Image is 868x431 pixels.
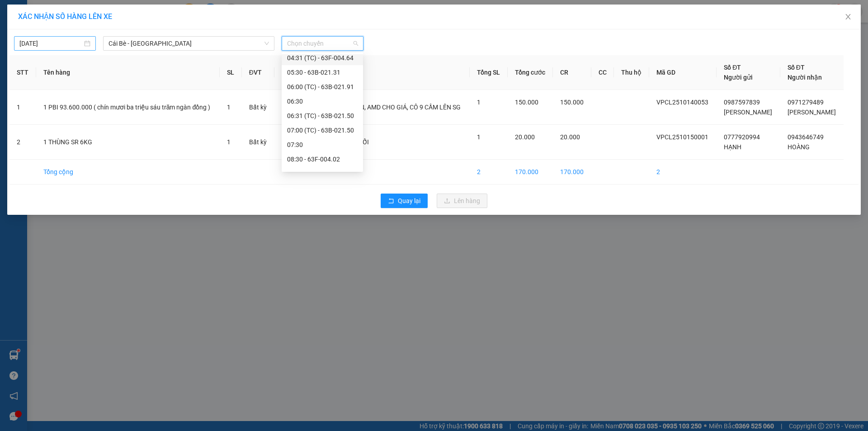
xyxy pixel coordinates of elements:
span: down [264,41,269,46]
span: Gửi: [8,9,22,18]
span: DĐ: [8,47,21,57]
span: 0943646749 [788,133,824,141]
td: 170.000 [553,160,591,185]
span: 1 [477,133,481,141]
span: 1 [227,104,231,111]
th: Tên hàng [36,55,220,90]
span: Người gửi [724,74,753,81]
th: CR [553,55,591,90]
th: ĐVT [242,55,274,90]
span: 150.000 [515,99,538,106]
td: 1 [9,90,36,125]
span: Số ĐT [724,64,741,71]
td: 170.000 [508,160,553,185]
input: 14/10/2025 [19,38,82,48]
th: STT [9,55,36,90]
th: SL [220,55,242,90]
span: [PERSON_NAME] [788,109,836,116]
span: XÁC NHẬN SỐ HÀNG LÊN XE [18,12,112,21]
span: Chọn chuyến [287,37,358,50]
span: HOÀNG [788,143,810,151]
button: rollbackQuay lại [381,194,428,208]
div: 06:31 (TC) - 63B-021.50 [287,111,358,121]
span: Cái Bè - Sài Gòn [108,37,269,50]
div: 0777920994 [8,29,71,42]
div: 07:30 [287,140,358,150]
td: 1 THÙNG SR 6KG [36,125,220,160]
th: Tổng SL [470,55,508,90]
td: 1 PBI 93.600.000 ( chín mươi ba triệu sáu trăm ngàn đồng ) [36,90,220,125]
td: 2 [649,160,717,185]
div: HOÀNG [77,29,169,40]
th: Loại hàng [274,55,318,90]
div: 08:30 - 63F-004.02 [287,154,358,164]
span: KHÁCH QUEN, AMD CHO GIÁ, CÔ 9 CẦM LÊN SG [325,104,461,111]
div: 06:30 [287,96,358,106]
span: Nhận: [77,9,99,18]
div: VP Cai Lậy [8,8,71,19]
td: 2 [470,160,508,185]
th: CC [591,55,614,90]
div: 09:30 - 63B-021.76 [287,169,358,179]
div: 07:00 (TC) - 63B-021.50 [287,125,358,135]
span: VPCL2510150001 [656,133,708,141]
span: [PERSON_NAME] [724,109,772,116]
td: Bất kỳ [242,125,274,160]
span: 20.000 [560,133,580,141]
span: 0777920994 [724,133,760,141]
th: Thu hộ [614,55,649,90]
div: 0943646749 [77,40,169,53]
button: Close [835,5,861,30]
td: 2 [9,125,36,160]
span: close [844,13,852,20]
th: Ghi chú [318,55,470,90]
span: VPCL2510140053 [656,99,708,106]
span: MÁY CHÀ NGỌC ẨN [8,42,66,90]
td: Tổng cộng [36,160,220,185]
span: Số ĐT [788,64,805,71]
span: 0987597839 [724,99,760,106]
div: HẠNH [8,19,71,29]
th: Mã GD [649,55,717,90]
span: 0971279489 [788,99,824,106]
td: Bất kỳ [242,90,274,125]
span: HẠNH [724,143,741,151]
span: 150.000 [560,99,584,106]
span: Người nhận [788,74,822,81]
span: 1 [477,99,481,106]
span: 1 [227,138,231,146]
div: 06:00 (TC) - 63B-021.91 [287,82,358,92]
button: uploadLên hàng [437,194,487,208]
div: 05:30 - 63B-021.31 [287,67,358,77]
div: 04:31 (TC) - 63F-004.64 [287,53,358,63]
div: VP [GEOGRAPHIC_DATA] [77,8,169,29]
th: Tổng cước [508,55,553,90]
span: Quay lại [398,196,420,206]
span: 20.000 [515,133,535,141]
span: rollback [388,198,394,205]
